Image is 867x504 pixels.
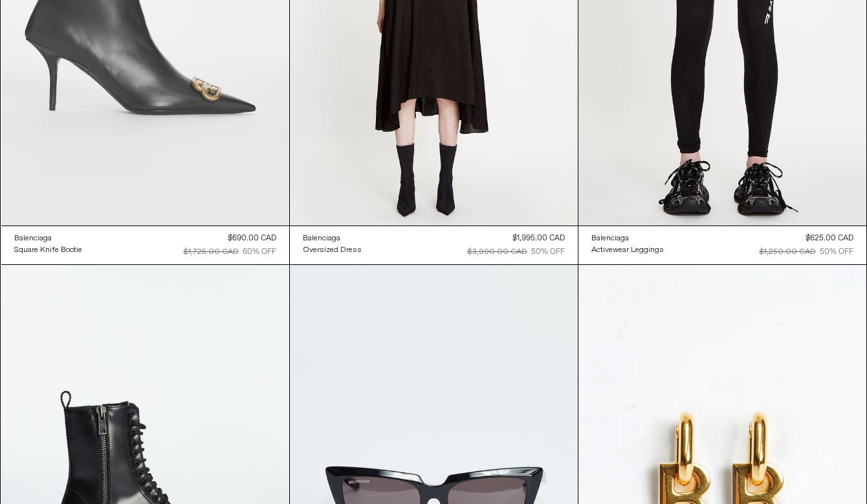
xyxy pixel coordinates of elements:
div: $1,995.00 CAD [512,233,565,244]
div: Balenciaga [591,233,629,244]
a: Square Knife Bootie [14,244,82,256]
a: Activewear Leggings [591,244,664,256]
a: Balenciaga [303,233,362,244]
div: Activewear Leggings [591,245,664,256]
div: $690.00 CAD [228,233,276,244]
div: 50% OFF [531,246,565,258]
div: Balenciaga [14,233,52,244]
div: $1,250.00 CAD [760,246,816,258]
a: Balenciaga [14,233,82,244]
div: 60% OFF [243,246,276,258]
a: Balenciaga [591,233,664,244]
div: $625.00 CAD [806,233,853,244]
div: Square Knife Bootie [14,245,82,256]
div: Oversized Dress [303,245,362,256]
a: Oversized Dress [303,244,362,256]
div: 50% OFF [820,246,853,258]
div: $3,990.00 CAD [468,246,527,258]
div: $1,725.00 CAD [184,246,239,258]
div: Balenciaga [303,233,340,244]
